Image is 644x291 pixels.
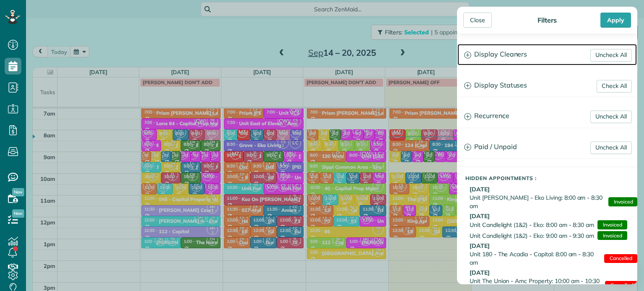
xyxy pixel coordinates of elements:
[470,185,490,193] b: [DATE]
[457,136,637,158] a: Paid / Unpaid
[12,188,24,196] span: New
[604,254,637,263] span: Cancelled
[470,269,490,276] b: [DATE]
[590,111,632,123] a: Uncheck All
[600,13,631,28] div: Apply
[605,281,637,290] span: Cancelled
[470,250,601,267] span: Unit 180 - The Acadia - Capital: 8:00 am - 8:30 am
[597,80,632,93] a: Check All
[470,212,490,220] b: [DATE]
[457,106,637,127] a: Recurrence
[457,75,637,96] a: Display Statuses
[597,231,627,240] span: Invoiced
[470,221,594,229] span: Unit Candlelight (1&2) - Eko: 8:00 am - 8:30 am
[465,175,637,181] h5: Hidden Appointments :
[608,197,637,206] span: Invoiced
[470,193,605,210] span: Unit [PERSON_NAME] - Eko Living: 8:00 am - 8:30 am
[12,209,24,218] span: New
[457,44,637,65] a: Display Cleaners
[470,232,594,240] span: Unit Candlelight (1&2) - Eko: 9:00 am - 9:30 am
[470,242,490,250] b: [DATE]
[597,220,627,229] span: Invoiced
[590,142,632,154] a: Uncheck All
[535,16,559,24] div: Filters
[463,13,492,28] div: Close
[590,49,632,62] a: Uncheck All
